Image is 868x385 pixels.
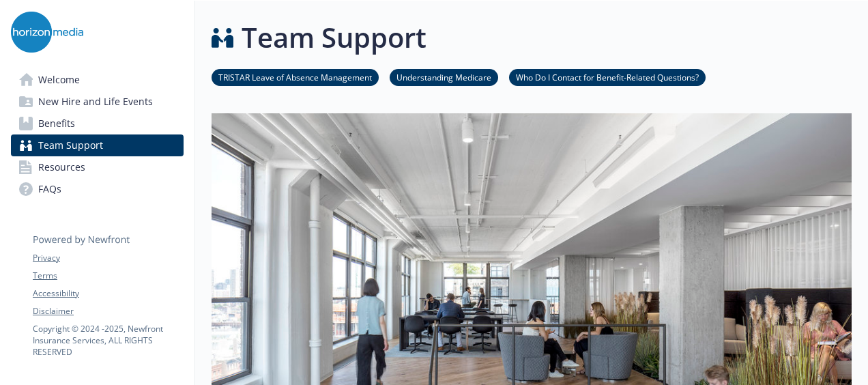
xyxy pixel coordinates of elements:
span: Welcome [38,69,80,91]
span: FAQs [38,178,61,200]
a: Benefits [11,113,184,134]
a: Who Do I Contact for Benefit-Related Questions? [509,70,706,83]
a: Accessibility [33,287,183,300]
a: Welcome [11,69,184,91]
a: FAQs [11,178,184,200]
a: New Hire and Life Events [11,91,184,113]
a: TRISTAR Leave of Absence Management [212,70,379,83]
span: Benefits [38,113,75,134]
span: Resources [38,156,85,178]
h1: Team Support [242,17,426,58]
a: Resources [11,156,184,178]
span: New Hire and Life Events [38,91,153,113]
a: Understanding Medicare [390,70,498,83]
a: Team Support [11,134,184,156]
a: Disclaimer [33,305,183,317]
span: Team Support [38,134,103,156]
p: Copyright © 2024 - 2025 , Newfront Insurance Services, ALL RIGHTS RESERVED [33,323,183,358]
a: Privacy [33,252,183,264]
a: Terms [33,270,183,282]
